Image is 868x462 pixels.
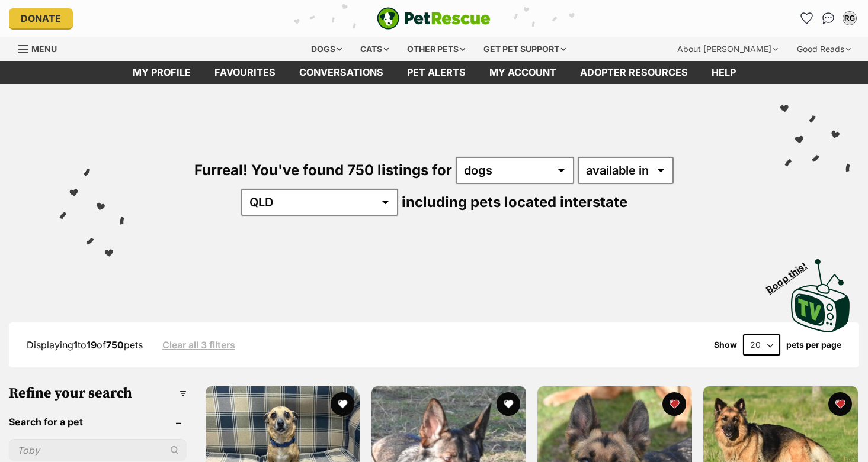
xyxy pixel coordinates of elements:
div: Good Reads [789,37,859,61]
div: Dogs [303,37,350,61]
button: favourite [828,392,852,416]
iframe: Help Scout Beacon - Open [781,403,844,438]
strong: 1 [73,339,78,351]
a: conversations [287,61,395,84]
header: Search for a pet [9,416,187,427]
a: Boop this! [791,248,850,335]
div: About [PERSON_NAME] [669,37,786,61]
img: logo-e224e6f780fb5917bec1dbf3a21bbac754714ae5b6737aabdf751b685950b380.svg [377,7,491,30]
a: Conversations [819,9,838,28]
a: Help [700,61,748,84]
a: Favourites [203,61,287,84]
a: Donate [9,8,73,28]
button: favourite [497,392,520,416]
a: Clear all 3 filters [162,340,235,350]
div: Cats [352,37,397,61]
a: Adopter resources [568,61,700,84]
button: My account [840,9,859,28]
ul: Account quick links [797,9,859,28]
span: Displaying to of pets [27,339,143,351]
span: Furreal! You've found 750 listings for [194,161,452,179]
div: Get pet support [475,37,574,61]
strong: 19 [87,339,97,351]
span: Menu [31,44,57,54]
a: Menu [18,37,65,59]
a: Favourites [797,9,816,28]
div: Other pets [399,37,473,61]
a: PetRescue [377,7,491,30]
a: Pet alerts [395,61,478,84]
label: pets per page [786,340,841,350]
button: favourite [331,392,354,416]
div: RG [844,12,856,24]
input: Toby [9,439,187,461]
button: favourite [662,392,686,416]
span: Show [714,340,737,350]
img: PetRescue TV logo [791,259,850,332]
a: My profile [121,61,203,84]
a: My account [478,61,568,84]
span: including pets located interstate [402,193,627,211]
img: chat-41dd97257d64d25036548639549fe6c8038ab92f7586957e7f3b1b290dea8141.svg [822,12,835,24]
h3: Refine your search [9,385,187,402]
span: Boop this! [764,253,819,295]
strong: 750 [106,339,124,351]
